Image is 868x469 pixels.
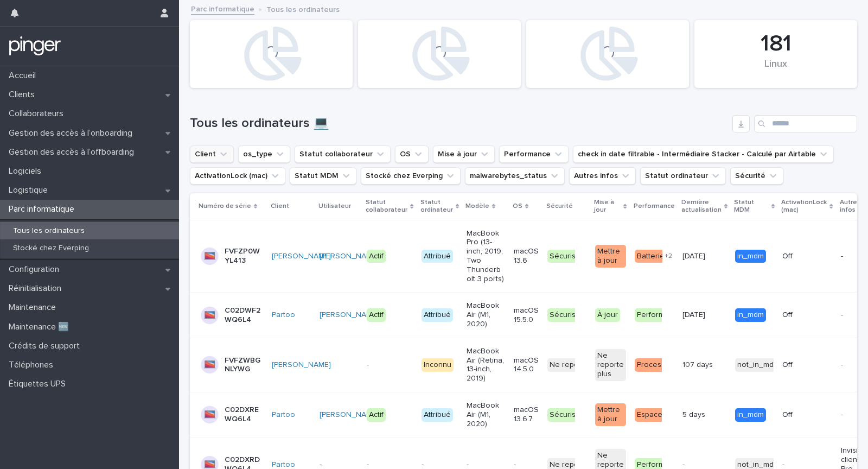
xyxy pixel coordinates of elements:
[320,310,379,320] a: [PERSON_NAME]
[513,200,522,212] p: OS
[422,250,453,263] div: Attribué
[640,167,726,185] button: Statut ordinateur
[782,252,821,261] p: Off
[547,358,607,372] div: Ne reporte plus
[433,145,495,163] button: Mise à jour
[734,197,769,217] p: Statut MDM
[682,250,707,261] p: [DATE]
[422,308,453,322] div: Attribué
[595,245,626,268] div: Mettre à jour
[514,405,539,424] p: macOS 13.6.7
[225,356,263,375] p: FVFZWBGNLYWG
[635,308,678,322] div: Performant
[635,250,667,263] div: Batterie
[367,250,386,263] div: Actif
[4,226,93,236] p: Tous les ordinateurs
[4,71,44,81] p: Accueil
[420,197,453,217] p: Statut ordinateur
[4,244,98,253] p: Stocké chez Everping
[272,310,295,320] a: Partoo
[4,147,143,157] p: Gestion des accès à l’offboarding
[546,200,573,212] p: Sécurité
[190,145,234,163] button: Client
[467,229,505,284] p: MacBook Pro (13-inch, 2019, Two Thunderbolt 3 ports)
[4,302,65,313] p: Maintenance
[4,185,56,195] p: Logistique
[4,204,83,214] p: Parc informatique
[682,358,715,370] p: 107 days
[367,360,405,370] p: -
[573,145,834,163] button: check in date filtrable - Intermédiaire Stacker - Calculé par Airtable
[4,322,78,332] p: Maintenance 🆕
[465,200,489,212] p: Modèle
[782,310,821,320] p: Off
[514,306,539,325] p: macOS 15.5.0
[635,358,679,372] div: Processeur
[190,167,285,185] button: ActivationLock (mac)
[266,3,340,15] p: Tous les ordinateurs
[595,308,620,322] div: À jour
[225,405,263,424] p: C02DXREWQ6L4
[681,197,722,217] p: Dernière actualisation
[465,167,565,185] button: malwarebytes_status
[665,253,672,259] span: + 2
[467,347,505,383] p: MacBook Air (Retina, 13-inch, 2019)
[191,2,254,15] a: Parc informatique
[682,308,707,320] p: [DATE]
[225,247,263,265] p: FVFZP0WYL413
[367,408,386,422] div: Actif
[713,30,839,58] div: 181
[4,379,74,389] p: Étiquettes UPS
[735,250,766,263] div: in_mdm
[547,308,583,322] div: Sécurisé
[595,403,626,426] div: Mettre à jour
[271,200,289,212] p: Client
[4,90,43,100] p: Clients
[682,408,707,420] p: 5 days
[422,358,454,372] div: Inconnu
[569,167,636,185] button: Autres infos
[367,308,386,322] div: Actif
[635,408,690,422] div: Espace disque
[735,308,766,322] div: in_mdm
[238,145,290,163] button: os_type
[4,264,68,275] p: Configuration
[320,252,379,261] a: [PERSON_NAME]
[272,360,331,370] a: [PERSON_NAME]
[272,410,295,420] a: Partoo
[467,301,505,328] p: MacBook Air (M1, 2020)
[320,410,379,420] a: [PERSON_NAME]
[735,358,782,372] div: not_in_mdm
[595,349,626,381] div: Ne reporte plus
[225,306,263,325] p: C02DWF2WQ6L4
[840,197,863,217] p: Autres infos
[782,360,821,370] p: Off
[514,356,539,375] p: macOS 14.5.0
[9,35,61,57] img: mTgBEunGTSyRkCgitkcU
[754,115,857,132] input: Search
[634,200,675,212] p: Performance
[272,252,331,261] a: [PERSON_NAME]
[4,166,50,176] p: Logiciels
[547,408,583,422] div: Sécurisé
[499,145,569,163] button: Performance
[781,197,827,217] p: ActivationLock (mac)
[190,116,728,131] h1: Tous les ordinateurs 💻
[318,200,351,212] p: Utilisateur
[735,408,766,422] div: in_mdm
[422,408,453,422] div: Attribué
[199,200,251,212] p: Numéro de série
[361,167,461,185] button: Stocké chez Everping
[366,197,407,217] p: Statut collaborateur
[290,167,356,185] button: Statut MDM
[295,145,391,163] button: Statut collaborateur
[467,401,505,428] p: MacBook Air (M1, 2020)
[594,197,621,217] p: Mise à jour
[713,59,839,81] div: Linux
[4,341,88,351] p: Crédits de support
[514,247,539,265] p: macOS 13.6
[547,250,583,263] div: Sécurisé
[4,109,72,119] p: Collaborateurs
[320,360,358,370] p: -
